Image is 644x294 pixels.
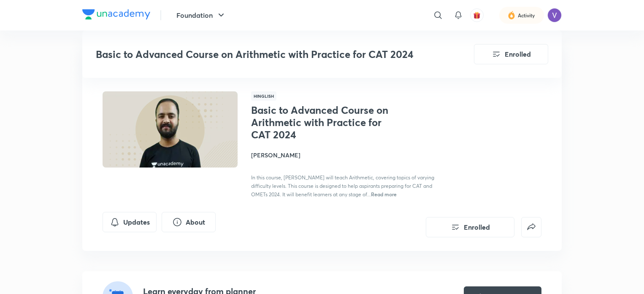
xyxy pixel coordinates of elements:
a: Company Logo [82,9,150,22]
button: About [162,212,216,232]
img: Thumbnail [101,91,239,168]
button: Foundation [171,7,231,24]
img: Vatsal Kanodia [547,8,562,22]
img: avatar [473,11,481,19]
span: Read more [371,191,397,198]
span: Hinglish [251,91,276,101]
h1: Basic to Advanced Course on Arithmetic with Practice for CAT 2024 [251,104,389,140]
span: In this course, [PERSON_NAME] will teach Arithmetic, covering topics of varying difficulty levels... [251,174,434,198]
h4: [PERSON_NAME] [251,151,440,159]
button: Enrolled [474,44,548,64]
button: Updates [103,212,157,232]
h3: Basic to Advanced Course on Arithmetic with Practice for CAT 2024 [96,48,426,60]
img: activity [508,10,515,20]
button: Enrolled [426,217,514,237]
button: false [521,217,541,237]
button: avatar [470,8,484,22]
img: Company Logo [82,9,150,19]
